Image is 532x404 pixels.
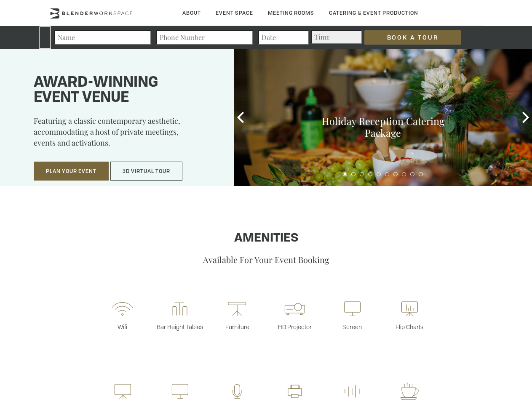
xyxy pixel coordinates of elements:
p: Bar Height Tables [151,323,209,331]
p: Flip Charts [381,323,438,331]
p: Available For Your Event Booking [27,254,505,265]
p: Featuring a classic contemporary aesthetic, accommodating a host of private meetings, events and ... [34,115,213,154]
input: Date [258,30,309,45]
input: Phone Number [156,30,253,45]
h1: Amenities [27,232,505,245]
a: Holiday Reception Catering Package [322,114,444,139]
input: Name [54,30,151,45]
button: 3D Virtual Tour [110,162,182,181]
input: Book a Tour [364,30,461,45]
h1: Award-winning event venue [34,75,213,106]
p: HD Projector [266,323,323,331]
p: Screen [323,323,381,331]
p: Wifi [94,323,151,331]
p: Furniture [209,323,266,331]
button: Plan Your Event [34,162,109,181]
